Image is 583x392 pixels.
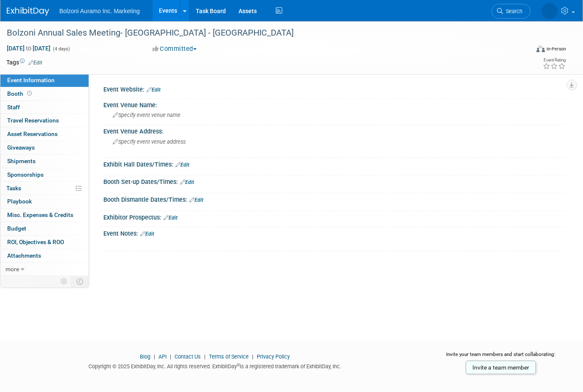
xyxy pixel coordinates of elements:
[103,227,566,238] div: Event Notes:
[175,353,201,360] a: Contact Us
[103,125,566,136] div: Event Venue Address:
[503,8,522,14] span: Search
[7,77,55,83] span: Event Information
[0,141,89,154] a: Giveaways
[250,353,255,360] span: |
[164,215,178,221] a: Edit
[7,104,20,111] span: Staff
[0,74,89,87] a: Event Information
[189,197,203,203] a: Edit
[72,276,89,287] td: Toggle Event Tabs
[103,158,566,169] div: Exhibit Hall Dates/Times:
[103,193,566,204] div: Booth Dismantle Dates/Times:
[7,225,26,232] span: Budget
[140,231,154,237] a: Edit
[6,58,42,67] td: Tags
[28,60,42,66] a: Edit
[7,144,35,151] span: Giveaways
[7,239,64,245] span: ROI, Objectives & ROO
[7,211,73,218] span: Misc. Expenses & Credits
[158,353,167,360] a: API
[6,266,19,272] span: more
[0,168,89,181] a: Sponsorships
[140,353,150,360] a: Blog
[147,87,161,93] a: Edit
[150,44,200,53] button: Committed
[180,179,194,185] a: Edit
[152,353,157,360] span: |
[7,90,33,97] span: Booth
[25,90,33,97] span: Booth not reserved yet
[57,276,72,287] td: Personalize Event Tab Strip
[25,45,33,52] span: to
[175,162,189,168] a: Edit
[0,209,89,222] a: Misc. Expenses & Credits
[4,25,518,41] div: Bolzoni Annual Sales Meeting- [GEOGRAPHIC_DATA] - [GEOGRAPHIC_DATA]
[237,363,240,367] sup: ®
[0,155,89,168] a: Shipments
[52,46,70,52] span: (4 days)
[7,158,36,164] span: Shipments
[103,83,566,94] div: Event Website:
[113,139,186,145] span: Specify event venue address
[543,58,566,62] div: Event Rating
[466,361,536,374] a: Invite a team member
[536,45,545,52] img: Format-Inperson.png
[103,175,566,186] div: Booth Set-up Dates/Times:
[7,171,44,178] span: Sponsorships
[0,182,89,195] a: Tasks
[103,211,566,222] div: Exhibitor Prospectus:
[0,263,89,276] a: more
[0,222,89,235] a: Budget
[202,353,208,360] span: |
[0,236,89,249] a: ROI, Objectives & ROO
[6,185,21,192] span: Tasks
[0,249,89,262] a: Attachments
[6,361,423,370] div: Copyright © 2025 ExhibitDay, Inc. All rights reserved. ExhibitDay is a registered trademark of Ex...
[0,195,89,208] a: Playbook
[0,128,89,141] a: Asset Reservations
[209,353,249,360] a: Terms of Service
[257,353,290,360] a: Privacy Policy
[491,4,530,19] a: Search
[7,131,58,137] span: Asset Reservations
[7,252,41,259] span: Attachments
[0,87,89,100] a: Booth
[546,46,566,52] div: In-Person
[168,353,173,360] span: |
[436,351,566,364] div: Invite your team members and start collaborating:
[541,3,558,19] img: Casey Coats
[483,44,566,57] div: Event Format
[59,8,140,14] span: Bolzoni Auramo Inc. Marketing
[113,112,180,118] span: Specify event venue name
[0,114,89,127] a: Travel Reservations
[0,101,89,114] a: Staff
[7,198,32,205] span: Playbook
[7,7,49,16] img: ExhibitDay
[103,99,566,109] div: Event Venue Name:
[7,117,59,124] span: Travel Reservations
[6,44,51,52] span: [DATE] [DATE]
